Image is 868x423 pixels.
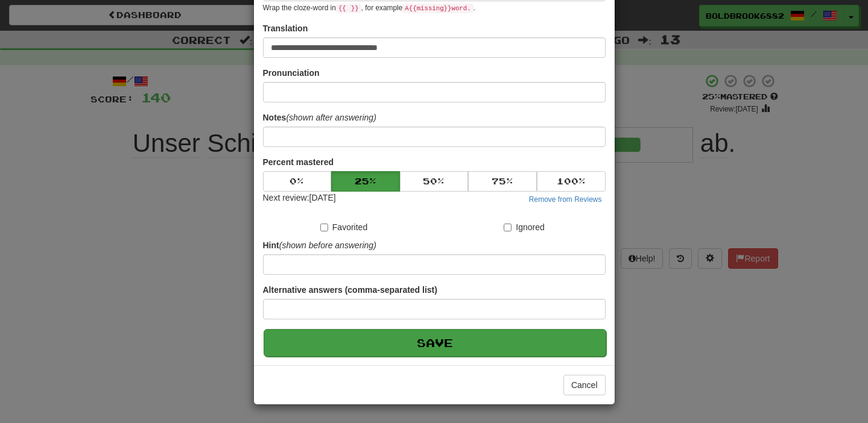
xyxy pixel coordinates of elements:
code: {{ [336,4,349,13]
button: Save [264,329,606,357]
code: }} [349,4,361,13]
button: 50% [400,171,469,192]
label: Favorited [320,221,367,233]
label: Translation [263,22,308,34]
div: Percent mastered [263,171,606,192]
label: Notes [263,111,376,124]
button: 75% [468,171,537,192]
input: Ignored [504,224,512,231]
div: Next review: [DATE] [263,192,336,206]
button: Remove from Reviews [525,193,606,206]
input: Favorited [320,224,328,231]
button: 25% [331,171,400,192]
button: 100% [537,171,606,192]
label: Ignored [504,221,544,233]
label: Percent mastered [263,156,334,168]
label: Pronunciation [263,67,320,79]
code: A {{ missing }} word. [402,4,473,13]
label: Alternative answers (comma-separated list) [263,284,437,296]
em: (shown after answering) [286,113,376,122]
label: Hint [263,239,376,251]
button: 0% [263,171,332,192]
button: Cancel [563,375,606,395]
em: (shown before answering) [279,240,376,250]
small: Wrap the cloze-word in , for example . [263,4,475,12]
